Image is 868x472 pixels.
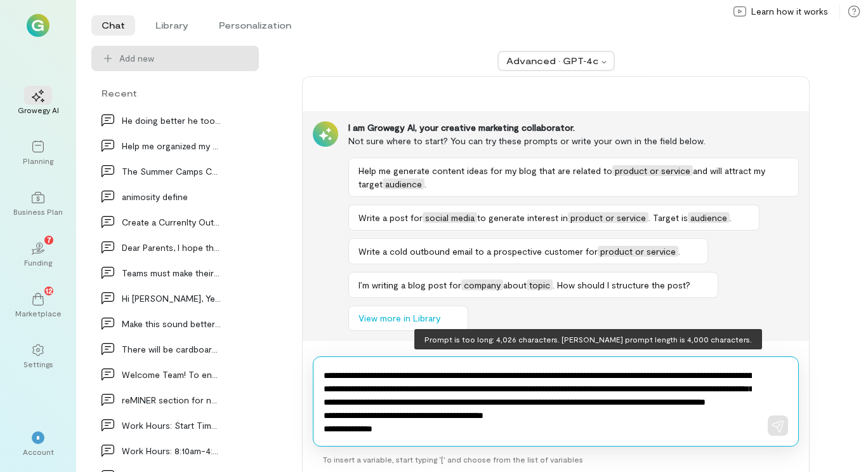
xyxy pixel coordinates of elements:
div: Teams must make their way to the welcome center a… [122,266,221,280]
li: Personalization [209,15,301,36]
div: The Summer Camps Coordinator is responsible to do… [122,165,221,178]
div: Funding [24,257,52,267]
span: Help me generate content ideas for my blog that are related to [358,165,612,176]
li: Library [145,15,199,36]
div: Work Hours: Start Time: 8:10 AM End Time: 4:35 P… [122,419,221,432]
div: Make this sound better I also have a question:… [122,317,221,330]
div: He doing better he took a very long nap and think… [122,114,221,127]
span: product or service [612,165,693,176]
button: I’m writing a blog post forcompanyabouttopic. How should I structure the post? [348,272,718,298]
span: . [730,212,732,223]
a: Business Plan [15,181,61,227]
span: 7 [47,234,51,245]
span: 12 [46,285,53,296]
span: . [678,246,680,257]
div: Growegy AI [18,105,59,115]
a: Marketplace [15,283,61,328]
span: Learn how it works [751,5,828,18]
div: Help me organized my thoughts of how to communica… [122,139,221,152]
div: *Account [15,421,61,467]
span: Write a cold outbound email to a prospective customer for [358,246,598,257]
li: Chat [91,15,135,36]
div: Dear Parents, I hope this message finds you well.… [122,241,221,254]
a: Settings [15,334,61,379]
div: Account [23,447,54,457]
div: Planning [23,156,53,166]
div: Settings [23,359,53,369]
div: Recent [91,86,259,100]
div: Not sure where to start? You can try these prompts or write your own in the field below. [348,134,799,147]
div: Hi [PERSON_NAME], Yes, you are correct. When I pull spec… [122,292,221,305]
a: Growegy AI [15,79,61,125]
span: audience [688,212,730,223]
a: Planning [15,130,61,176]
button: Help me generate content ideas for my blog that are related toproduct or serviceand will attract ... [348,158,799,197]
div: Marketplace [15,308,62,318]
button: Write a post forsocial mediato generate interest inproduct or service. Target isaudience. [348,205,760,231]
span: about [503,280,527,290]
span: . [424,179,426,189]
a: Funding [15,232,61,278]
div: Work Hours: 8:10am-4:35pm with a 30-minute… [122,444,221,457]
span: I’m writing a blog post for [358,280,461,290]
button: Write a cold outbound email to a prospective customer forproduct or service. [348,238,708,264]
div: Business Plan [13,206,63,217]
div: I am Growegy AI, your creative marketing collaborator. [348,121,799,134]
span: . How should I structure the post? [553,280,690,290]
span: audience [383,179,424,189]
span: product or service [568,212,648,223]
div: Welcome Team! To ensure a successful and enjoyabl… [122,368,221,381]
div: reMINER section for newsletter for camp staff li… [122,393,221,407]
span: company [461,280,503,290]
div: Advanced · GPT‑4o [506,55,598,67]
span: to generate interest in [477,212,568,223]
span: topic [527,280,553,290]
span: social media [423,212,477,223]
span: Add new [119,52,154,65]
div: There will be cardboard boomerangs ready that the… [122,342,221,356]
span: Write a post for [358,212,423,223]
button: View more in Library [348,306,468,331]
div: Create a Currenlty Out of the office message for… [122,215,221,229]
div: To insert a variable, start typing ‘[’ and choose from the list of variables [313,447,799,472]
div: animosity define [122,190,221,203]
span: . Target is [648,212,688,223]
span: View more in Library [358,312,440,325]
span: product or service [598,246,678,257]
